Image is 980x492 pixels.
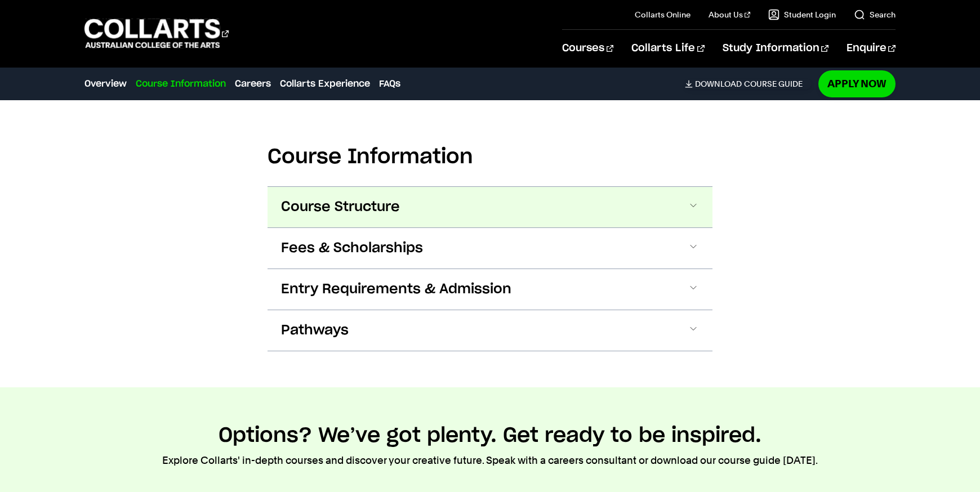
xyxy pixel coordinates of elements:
[281,321,349,339] span: Pathways
[635,9,691,20] a: Collarts Online
[695,79,742,89] span: Download
[847,30,896,67] a: Enquire
[709,9,750,20] a: About Us
[685,79,812,89] a: DownloadCourse Guide
[268,145,712,169] h2: Course Information
[818,70,896,97] a: Apply Now
[268,310,712,351] button: Pathways
[219,423,761,448] h2: Options? We’ve got plenty. Get ready to be inspired.
[280,77,370,91] a: Collarts Experience
[268,187,712,227] button: Course Structure
[84,77,127,91] a: Overview
[631,30,704,67] a: Collarts Life
[235,77,271,91] a: Careers
[379,77,400,91] a: FAQs
[723,30,828,67] a: Study Information
[854,9,896,20] a: Search
[162,453,818,468] p: Explore Collarts' in-depth courses and discover your creative future. Speak with a careers consul...
[281,239,423,257] span: Fees & Scholarships
[268,269,712,310] button: Entry Requirements & Admission
[562,30,613,67] a: Courses
[768,9,836,20] a: Student Login
[281,198,400,216] span: Course Structure
[281,280,511,298] span: Entry Requirements & Admission
[136,77,226,91] a: Course Information
[268,228,712,269] button: Fees & Scholarships
[84,17,229,50] div: Go to homepage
